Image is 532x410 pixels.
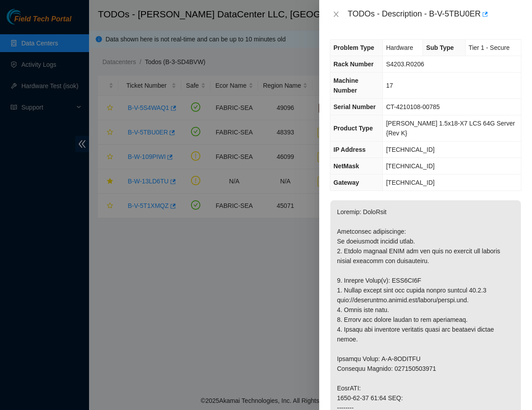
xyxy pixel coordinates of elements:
button: Close [330,10,342,19]
span: Machine Number [333,77,358,94]
span: Rack Number [333,61,374,68]
span: 17 [386,82,393,89]
span: [TECHNICAL_ID] [386,179,435,186]
span: close [333,11,340,18]
span: Sub Type [426,44,454,51]
span: Tier 1 - Secure [469,44,510,51]
span: S4203.R0206 [386,61,424,68]
span: [TECHNICAL_ID] [386,162,435,170]
span: Problem Type [333,44,374,51]
span: Hardware [386,44,413,51]
span: Serial Number [333,103,376,110]
span: [TECHNICAL_ID] [386,146,435,153]
span: NetMask [333,162,359,170]
div: TODOs - Description - B-V-5TBU0ER [348,7,521,21]
span: CT-4210108-00785 [386,103,440,110]
span: IP Address [333,146,365,153]
span: Gateway [333,179,359,186]
span: Product Type [333,125,373,132]
span: [PERSON_NAME] 1.5x18-X7 LCS 64G Server {Rev K} [386,120,515,137]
